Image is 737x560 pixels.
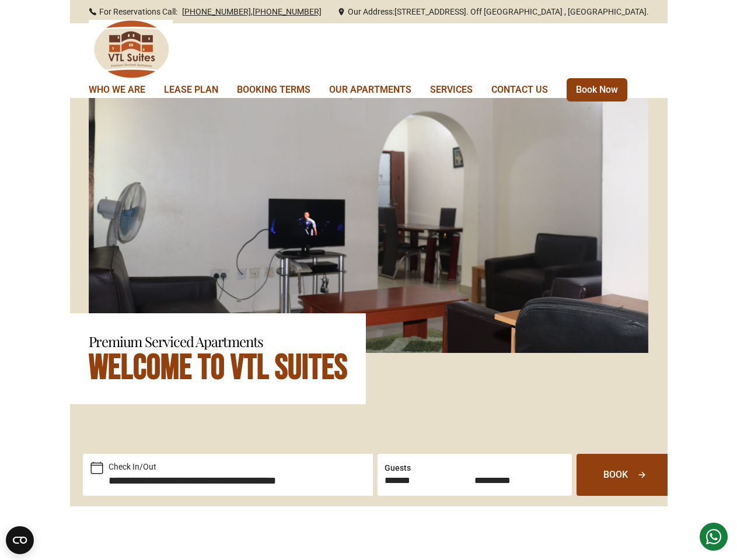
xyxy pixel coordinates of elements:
button: Open CMP widget [6,526,34,554]
label: Guests [385,462,564,474]
div: For Reservations Call: [89,6,322,17]
label: Check In/Out [109,461,366,473]
a: BOOKING TERMS [237,83,310,97]
a: LEASE PLAN [164,83,218,97]
span: , [182,6,322,17]
h2: Welcome to VTL Suites [89,351,347,386]
h1: Premium Serviced Apartments [89,332,347,351]
button: Chat Button [700,523,728,551]
a: [PHONE_NUMBER] [182,7,251,16]
a: [PHONE_NUMBER] [253,7,322,16]
button: Book [577,454,673,496]
a: Book Now [567,78,627,101]
a: [STREET_ADDRESS]. Off [GEOGRAPHIC_DATA] , [GEOGRAPHIC_DATA]. [394,6,649,17]
img: VTL Suites logo [89,20,173,78]
a: WHO WE ARE [89,83,145,97]
a: SERVICES [430,83,473,97]
a: CONTACT US [491,83,548,97]
div: Our Address: [337,6,649,17]
a: OUR APARTMENTS [329,83,411,97]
